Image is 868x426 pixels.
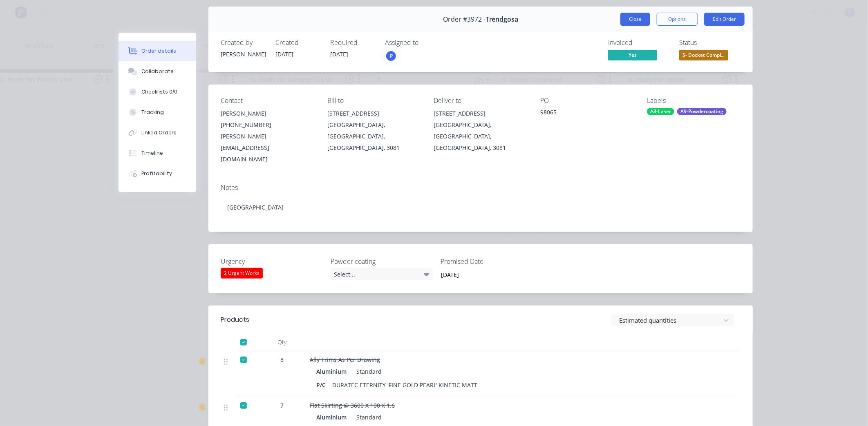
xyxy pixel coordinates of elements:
[221,119,314,131] div: [PHONE_NUMBER]
[331,256,433,266] label: Powder coating
[353,411,382,423] div: Standard
[119,41,196,61] button: Order details
[353,366,382,377] div: Standard
[141,68,174,75] div: Collaborate
[540,108,634,119] div: 98065
[221,131,314,165] div: [PERSON_NAME][EMAIL_ADDRESS][DOMAIN_NAME]
[221,97,314,105] div: Contact
[441,256,543,266] label: Promised Date
[434,119,528,154] div: [GEOGRAPHIC_DATA], [GEOGRAPHIC_DATA], [GEOGRAPHIC_DATA], 3081
[620,13,650,26] button: Close
[221,184,740,192] div: Notes
[310,356,380,364] span: Ally Trims As Per Drawing
[221,256,323,266] label: Urgency
[330,39,375,47] div: Required
[119,102,196,123] button: Tracking
[679,50,728,60] span: S- Docket Compl...
[280,401,284,410] span: 7
[329,379,481,391] div: DURATEC ETERNITY 'FINE GOLD PEARL' KINETIC MATT
[280,355,284,364] span: 8
[435,268,537,281] input: Enter date
[316,379,329,391] div: P/C
[310,401,395,409] span: Flat Skirting @ 3600 X 100 X 1.6
[221,39,266,47] div: Created by
[443,16,485,23] span: Order #3972 -
[647,97,740,105] div: Labels
[679,50,728,62] button: S- Docket Compl...
[141,47,176,55] div: Order details
[677,108,727,115] div: A9-Powdercoating
[221,108,314,119] div: [PERSON_NAME]
[257,334,306,350] div: Qty
[331,268,433,280] div: Select...
[540,97,634,105] div: PO
[485,16,518,23] span: Trendgosa
[119,123,196,143] button: Linked Orders
[434,108,528,119] div: [STREET_ADDRESS]
[141,149,163,157] div: Timeline
[608,39,669,47] div: Invoiced
[704,13,745,26] button: Edit Order
[385,50,397,62] button: P
[221,268,263,279] div: 2 Urgent Works
[141,129,177,136] div: Linked Orders
[119,82,196,102] button: Checklists 0/0
[221,195,740,220] div: [GEOGRAPHIC_DATA]
[327,108,421,154] div: [STREET_ADDRESS][GEOGRAPHIC_DATA], [GEOGRAPHIC_DATA], [GEOGRAPHIC_DATA], 3081
[221,108,314,165] div: [PERSON_NAME][PHONE_NUMBER][PERSON_NAME][EMAIL_ADDRESS][DOMAIN_NAME]
[434,97,528,105] div: Deliver to
[221,50,266,58] div: [PERSON_NAME]
[434,108,528,154] div: [STREET_ADDRESS][GEOGRAPHIC_DATA], [GEOGRAPHIC_DATA], [GEOGRAPHIC_DATA], 3081
[679,39,740,47] div: Status
[330,50,348,58] span: [DATE]
[327,119,421,154] div: [GEOGRAPHIC_DATA], [GEOGRAPHIC_DATA], [GEOGRAPHIC_DATA], 3081
[316,366,350,377] div: Aluminium
[385,39,467,47] div: Assigned to
[657,13,698,26] button: Options
[275,50,293,58] span: [DATE]
[608,50,657,60] span: Yes
[141,170,172,177] div: Profitability
[221,315,249,325] div: Products
[275,39,320,47] div: Created
[119,61,196,82] button: Collaborate
[119,163,196,184] button: Profitability
[327,97,421,105] div: Bill to
[141,109,164,116] div: Tracking
[647,108,674,115] div: A3-Laser
[316,411,350,423] div: Aluminium
[141,88,177,96] div: Checklists 0/0
[119,143,196,163] button: Timeline
[327,108,421,119] div: [STREET_ADDRESS]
